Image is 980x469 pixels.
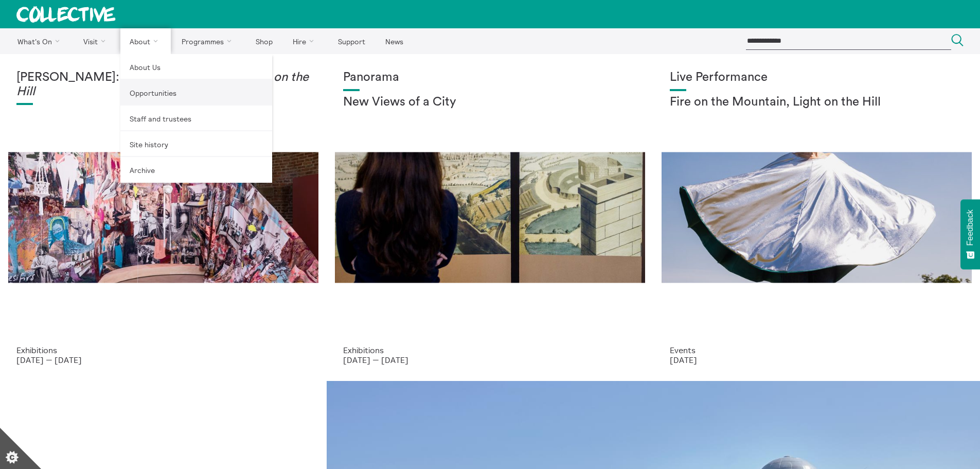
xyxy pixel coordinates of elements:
[120,106,272,131] a: Staff and trustees
[376,28,412,54] a: News
[75,28,119,54] a: Visit
[966,210,975,246] span: Feedback
[343,355,637,364] p: [DATE] — [DATE]
[329,28,374,54] a: Support
[120,157,272,183] a: Archive
[670,345,964,355] p: Events
[960,199,980,269] button: Feedback - Show survey
[8,28,73,54] a: What's On
[343,95,637,110] h2: New Views of a City
[653,54,980,381] a: Photo: Eoin Carey Live Performance Fire on the Mountain, Light on the Hill Events [DATE]
[173,28,245,54] a: Programmes
[284,28,327,54] a: Hire
[343,345,637,355] p: Exhibitions
[16,355,310,364] p: [DATE] — [DATE]
[670,355,964,364] p: [DATE]
[120,28,171,54] a: About
[670,71,964,85] h1: Live Performance
[120,80,272,106] a: Opportunities
[16,345,310,355] p: Exhibitions
[16,71,309,98] em: Fire on the Mountain, Light on the Hill
[16,71,310,99] h1: [PERSON_NAME]:
[343,71,637,85] h1: Panorama
[246,28,281,54] a: Shop
[120,131,272,157] a: Site history
[120,54,272,80] a: About Us
[670,95,964,110] h2: Fire on the Mountain, Light on the Hill
[327,54,653,381] a: Collective Panorama June 2025 small file 8 Panorama New Views of a City Exhibitions [DATE] — [DATE]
